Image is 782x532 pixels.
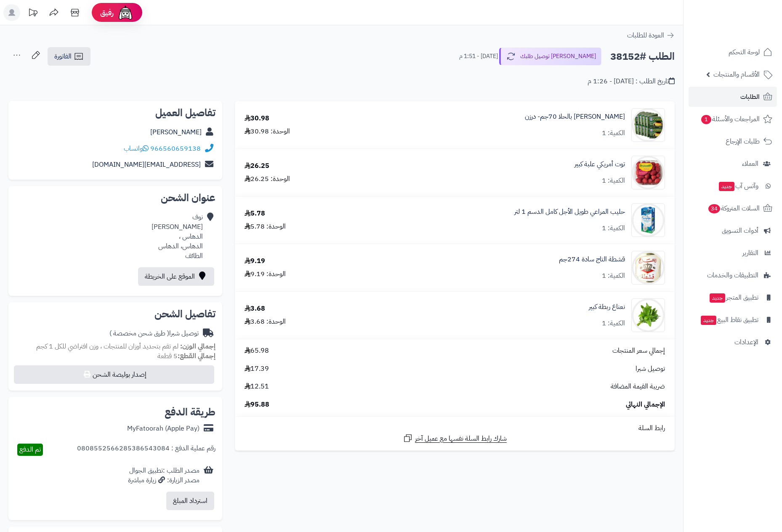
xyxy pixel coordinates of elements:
span: تطبيق المتجر [709,292,758,303]
div: الوحدة: 30.98 [245,127,290,136]
a: واتساب [124,144,149,154]
a: قشطة التاج سادة 274جم [559,255,625,264]
span: 17.39 [245,364,269,374]
span: جديد [701,316,716,325]
h2: طريقة الدفع [165,407,215,417]
span: المراجعات والأسئلة [700,113,760,125]
button: استرداد المبلغ [166,492,214,510]
a: 966560659138 [150,144,201,154]
a: المراجعات والأسئلة1 [689,109,777,129]
span: الإعدادات [734,336,758,348]
a: حليب المراعي طويل الأجل كامل الدسم 1 لتر [514,207,625,217]
div: تاريخ الطلب : [DATE] - 1:26 م [588,77,675,86]
span: 95.88 [245,400,269,410]
h2: تفاصيل العميل [15,108,215,118]
strong: إجمالي الوزن: [180,341,215,351]
div: 3.68 [245,304,265,314]
div: الكمية: 1 [602,319,625,328]
h2: عنوان الشحن [15,193,215,203]
span: جديد [710,293,725,303]
span: توصيل شبرا [636,364,665,374]
div: 5.78 [245,209,265,218]
span: تطبيق نقاط البيع [700,314,758,326]
span: 12.51 [245,382,269,391]
div: توصيل شبرا [109,329,199,338]
span: ضريبة القيمة المضافة [611,382,665,391]
span: 1 [701,115,711,124]
div: الكمية: 1 [602,176,625,186]
span: وآتس آب [718,180,758,192]
h2: الطلب #38152 [610,48,675,65]
div: رابط السلة [238,423,671,433]
img: ai-face.png [117,4,134,21]
span: لم تقم بتحديد أوزان للمنتجات ، وزن افتراضي للكل 1 كجم [36,341,178,351]
a: تطبيق المتجرجديد [689,287,777,308]
a: وآتس آبجديد [689,176,777,196]
div: الكمية: 1 [602,128,625,138]
span: الطلبات [740,91,760,103]
a: السلات المتروكة34 [689,198,777,218]
span: جديد [719,182,734,191]
a: الفاتورة [48,47,90,66]
span: الفاتورة [54,51,72,61]
img: 1664610034-%D8%AA%D9%86%D8%B2%D9%8A%D9%84%20(25)-90x90.jpg [632,251,665,285]
a: التقارير [689,243,777,263]
span: العملاء [742,158,758,170]
span: ( طرق شحن مخصصة ) [109,328,169,338]
small: 5 قطعة [157,351,215,361]
span: رفيق [100,8,114,18]
a: لوحة التحكم [689,42,777,62]
span: التطبيقات والخدمات [707,269,758,281]
div: الوحدة: 26.25 [245,174,290,184]
div: الوحدة: 5.78 [245,222,286,231]
div: رقم عملية الدفع : 0808552566285386543084 [77,444,215,456]
a: أدوات التسويق [689,221,777,241]
div: 30.98 [245,114,269,123]
div: الوحدة: 9.19 [245,269,286,279]
div: الوحدة: 3.68 [245,317,286,327]
div: مصدر الطلب :تطبيق الجوال [128,466,199,485]
strong: إجمالي القطع: [178,351,215,361]
span: أدوات التسويق [722,225,758,237]
a: تحديثات المنصة [22,4,43,23]
div: 9.19 [245,256,265,266]
span: الأقسام والمنتجات [713,69,760,80]
span: السلات المتروكة [708,202,760,214]
button: [PERSON_NAME] توصيل طلبك [499,48,601,65]
a: [PERSON_NAME] [150,127,202,137]
img: 1676356923-%D8%AA%D9%86%D8%B2%D9%8A%D9%84-90x90.jpg [632,156,665,189]
a: الطلبات [689,87,777,107]
span: 65.98 [245,346,269,356]
a: شارك رابط السلة نفسها مع عميل آخر [403,433,507,444]
img: 1673807321-htco-1520077-greens-cream-caramel-topping-12x70g-1601901670-90x90.jpg [632,108,665,142]
h2: تفاصيل الشحن [15,309,215,319]
div: 26.25 [245,161,269,171]
span: لوحة التحكم [729,46,760,58]
span: 34 [708,204,720,213]
a: التطبيقات والخدمات [689,265,777,285]
div: نوف [PERSON_NAME] الدهاس ، الدهاس، الدهاس الطائف [152,213,203,261]
img: 1672065491-OIP%20(2)-90x90.jpg [632,203,665,237]
a: نعناع ربطة كبير [589,302,625,312]
a: توت أمريكي علبة كبير [575,160,625,169]
a: الموقع على الخريطة [138,267,214,286]
a: [PERSON_NAME] بالحلا 70جم- درزن [525,112,625,122]
span: شارك رابط السلة نفسها مع عميل آخر [415,434,507,444]
span: العودة للطلبات [627,30,664,40]
a: العودة للطلبات [627,30,675,40]
span: تم الدفع [19,444,41,455]
div: الكمية: 1 [602,271,625,281]
span: الإجمالي النهائي [626,400,665,410]
div: مصدر الزيارة: زيارة مباشرة [128,476,199,485]
a: العملاء [689,154,777,174]
span: طلبات الإرجاع [726,136,760,147]
a: الإعدادات [689,332,777,352]
a: طلبات الإرجاع [689,131,777,152]
a: تطبيق نقاط البيعجديد [689,310,777,330]
div: الكمية: 1 [602,223,625,233]
img: logo-2.png [725,24,774,41]
small: [DATE] - 1:51 م [459,52,498,61]
img: 4409b8d194423c6c46adb40c0910d53de264-90x90.jpg [632,298,665,332]
a: [EMAIL_ADDRESS][DOMAIN_NAME] [92,160,201,170]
